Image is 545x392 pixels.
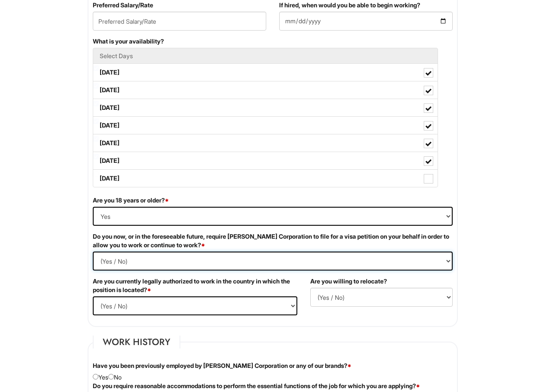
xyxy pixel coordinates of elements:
[93,64,438,81] label: [DATE]
[86,361,459,382] div: Yes No
[93,152,438,169] label: [DATE]
[310,277,387,286] label: Are you willing to relocate?
[93,252,453,271] select: (Yes / No)
[93,207,453,226] select: (Yes / No)
[93,134,438,152] label: [DATE]
[279,1,420,9] label: If hired, when would you be able to begin working?
[93,196,169,205] label: Are you 18 years or older?
[93,232,453,249] label: Do you now, or in the foreseeable future, require [PERSON_NAME] Corporation to file for a visa pe...
[93,361,351,370] label: Have you been previously employed by [PERSON_NAME] Corporation or any of our brands?
[93,277,297,294] label: Are you currently legally authorized to work in the country in which the position is located?
[93,81,438,99] label: [DATE]
[93,170,438,187] label: [DATE]
[93,12,266,31] input: Preferred Salary/Rate
[93,117,438,134] label: [DATE]
[100,53,431,59] h5: Select Days
[93,382,420,390] label: Do you require reasonable accommodations to perform the essential functions of the job for which ...
[93,99,438,116] label: [DATE]
[310,288,453,307] select: (Yes / No)
[93,37,164,46] label: What is your availability?
[93,296,297,315] select: (Yes / No)
[93,1,153,9] label: Preferred Salary/Rate
[93,336,180,348] legend: Work History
